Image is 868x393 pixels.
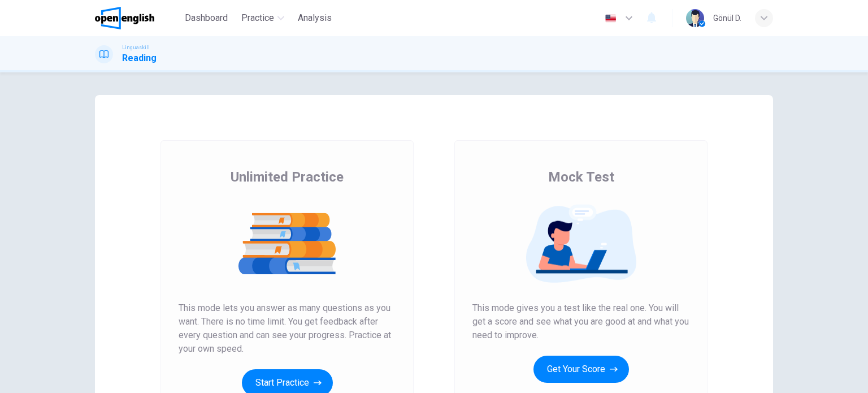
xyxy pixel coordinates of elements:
span: Dashboard [185,11,228,25]
span: This mode lets you answer as many questions as you want. There is no time limit. You get feedback... [179,301,396,356]
div: Gönül D. [713,11,741,25]
span: Mock Test [548,168,614,186]
span: Linguaskill [122,44,150,51]
button: Practice [237,8,289,28]
img: Profile picture [686,9,704,27]
button: Dashboard [180,8,232,28]
button: Analysis [293,8,336,28]
a: OpenEnglish logo [95,7,180,29]
img: en [604,14,618,23]
span: Unlimited Practice [231,168,344,186]
span: This mode gives you a test like the real one. You will get a score and see what you are good at a... [472,301,689,342]
span: Practice [241,11,274,25]
span: Analysis [298,11,332,25]
img: OpenEnglish logo [95,7,154,29]
h1: Reading [122,51,157,65]
button: Get Your Score [533,356,629,383]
